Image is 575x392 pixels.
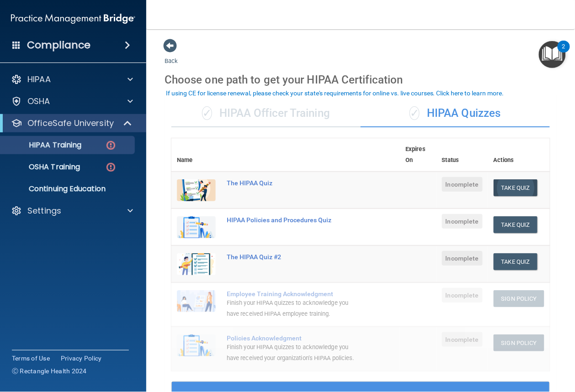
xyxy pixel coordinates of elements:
div: If using CE for license renewal, please check your state's requirements for online vs. live cours... [166,90,504,96]
span: Ⓒ Rectangle Health 2024 [12,366,87,376]
a: HIPAA [11,74,133,85]
div: The HIPAA Quiz [227,179,354,187]
a: OSHA [11,96,133,107]
a: Privacy Policy [61,354,102,363]
div: Policies Acknowledgment [227,335,354,342]
span: Incomplete [442,288,483,303]
div: 2 [562,47,565,58]
button: Sign Policy [494,290,544,307]
button: If using CE for license renewal, please check your state's requirements for online vs. live cours... [165,89,506,98]
div: Finish your HIPAA quizzes to acknowledge you have received HIPAA employee training. [227,298,354,319]
span: Incomplete [442,251,483,266]
th: Name [171,138,221,172]
th: Status [437,138,488,172]
a: Terms of Use [12,354,50,363]
span: ✓ [202,106,212,120]
p: Settings [27,205,61,216]
p: OSHA [27,96,50,107]
img: danger-circle.6113f641.png [105,162,117,173]
button: Take Quiz [494,216,538,233]
th: Expires On [400,138,436,172]
span: Incomplete [442,177,483,192]
p: HIPAA [27,74,51,85]
button: Sign Policy [494,335,544,351]
p: OfficeSafe University [27,118,114,129]
div: Employee Training Acknowledgment [227,290,354,298]
div: Choose one path to get your HIPAA Certification [165,67,557,93]
button: Take Quiz [494,253,538,270]
p: HIPAA Training [6,141,81,150]
a: Back [165,47,178,64]
span: Incomplete [442,332,483,347]
h4: Compliance [27,39,91,52]
span: Incomplete [442,214,483,229]
p: Continuing Education [6,184,131,193]
span: ✓ [410,106,420,120]
div: HIPAA Officer Training [171,100,361,127]
div: The HIPAA Quiz #2 [227,253,354,261]
img: danger-circle.6113f641.png [105,140,117,151]
button: Take Quiz [494,179,538,196]
div: Finish your HIPAA quizzes to acknowledge you have received your organization’s HIPAA policies. [227,342,354,364]
p: OSHA Training [6,162,80,172]
th: Actions [488,138,550,172]
div: HIPAA Policies and Procedures Quiz [227,216,354,224]
img: PMB logo [11,10,135,28]
a: OfficeSafe University [11,118,133,129]
a: Settings [11,205,133,216]
button: Open Resource Center, 2 new notifications [539,41,566,68]
div: HIPAA Quizzes [361,100,550,127]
